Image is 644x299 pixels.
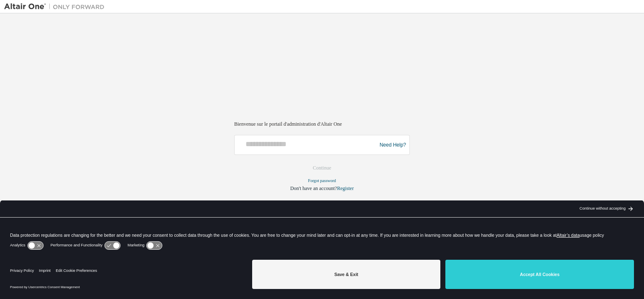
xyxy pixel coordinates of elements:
[4,3,109,11] img: Altaïr Un
[308,178,336,183] a: Forgot password
[380,145,406,145] a: Need Help?
[337,185,354,191] a: Register
[290,185,337,191] span: Don't have an account?
[234,121,342,127] font: Bienvenue sur le portail d'administration d'Altair One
